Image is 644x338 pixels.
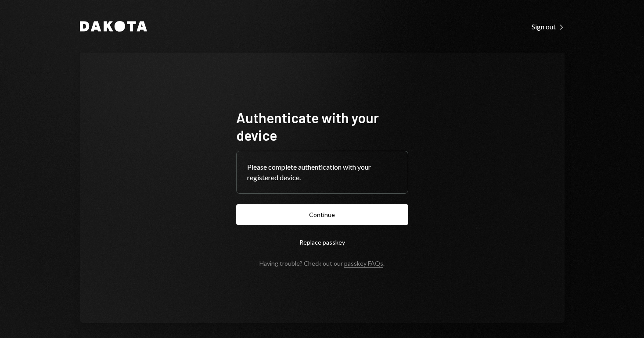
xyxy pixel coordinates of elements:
a: passkey FAQs [344,260,383,268]
a: Sign out [532,21,565,31]
h1: Authenticate with your device [236,109,408,144]
div: Sign out [532,22,565,31]
div: Please complete authentication with your registered device. [247,162,397,183]
button: Continue [236,204,408,225]
button: Replace passkey [236,232,408,253]
div: Having trouble? Check out our . [259,260,385,267]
